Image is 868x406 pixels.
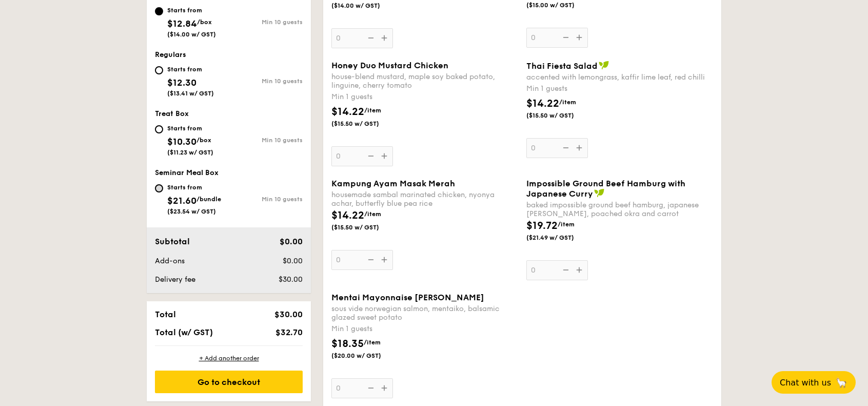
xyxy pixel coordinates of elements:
[167,18,197,29] span: $12.84
[155,371,303,393] div: Go to checkout
[526,179,685,199] span: Impossible Ground Beef Hamburg with Japanese Curry
[155,66,163,74] input: Starts from$12.30($13.41 w/ GST)Min 10 guests
[280,237,303,246] span: $0.00
[526,201,713,218] div: baked impossible ground beef hamburg, japanese [PERSON_NAME], poached okra and carrot
[331,293,484,302] span: Mentai Mayonnaise [PERSON_NAME]
[331,190,518,208] div: housemade sambal marinated chicken, nyonya achar, butterfly blue pea rice
[274,310,303,319] span: $30.00
[196,196,221,203] span: /bundle
[229,78,303,85] div: Min 10 guests
[526,234,596,242] span: ($21.49 w/ GST)
[155,275,195,284] span: Delivery fee
[155,310,176,319] span: Total
[331,61,448,70] span: Honey Duo Mustard Chicken
[155,7,163,15] input: Starts from$12.84/box($14.00 w/ GST)Min 10 guests
[155,257,185,265] span: Add-ons
[167,195,196,206] span: $21.60
[780,378,831,388] span: Chat with us
[331,223,401,231] span: ($15.50 w/ GST)
[364,339,381,346] span: /item
[155,327,213,337] span: Total (w/ GST)
[331,324,518,334] div: Min 1 guests
[772,371,856,394] button: Chat with us🦙
[155,50,186,59] span: Regulars
[526,73,713,82] div: accented with lemongrass, kaffir lime leaf, red chilli
[279,275,303,284] span: $30.00
[526,98,559,110] span: $14.22
[167,6,216,14] div: Starts from
[155,125,163,133] input: Starts from$10.30/box($11.23 w/ GST)Min 10 guests
[167,65,214,73] div: Starts from
[167,208,216,215] span: ($23.54 w/ GST)
[558,221,575,228] span: /item
[167,183,221,191] div: Starts from
[155,354,303,362] div: + Add another order
[526,220,558,232] span: $19.72
[275,327,303,337] span: $32.70
[526,111,596,120] span: ($15.50 w/ GST)
[594,188,604,198] img: icon-vegan.f8ff3823.svg
[167,90,214,97] span: ($13.41 w/ GST)
[331,106,364,118] span: $14.22
[167,136,196,147] span: $10.30
[331,209,364,222] span: $14.22
[331,92,518,102] div: Min 1 guests
[526,84,713,94] div: Min 1 guests
[331,2,401,10] span: ($14.00 w/ GST)
[364,210,381,218] span: /item
[526,1,596,9] span: ($15.00 w/ GST)
[155,237,190,246] span: Subtotal
[229,137,303,144] div: Min 10 guests
[526,61,598,71] span: Thai Fiesta Salad
[167,77,196,88] span: $12.30
[196,137,211,144] span: /box
[155,168,219,177] span: Seminar Meal Box
[283,257,303,265] span: $0.00
[155,109,189,118] span: Treat Box
[331,304,518,322] div: sous vide norwegian salmon, mentaiko, balsamic glazed sweet potato
[197,18,212,26] span: /box
[229,18,303,26] div: Min 10 guests
[835,377,847,389] span: 🦙
[331,352,401,360] span: ($20.00 w/ GST)
[331,338,364,350] span: $18.35
[167,31,216,38] span: ($14.00 w/ GST)
[331,120,401,128] span: ($15.50 w/ GST)
[229,196,303,203] div: Min 10 guests
[599,61,609,70] img: icon-vegan.f8ff3823.svg
[167,149,213,156] span: ($11.23 w/ GST)
[331,179,455,188] span: Kampung Ayam Masak Merah
[331,72,518,90] div: house-blend mustard, maple soy baked potato, linguine, cherry tomato
[559,99,576,106] span: /item
[167,124,213,132] div: Starts from
[155,184,163,192] input: Starts from$21.60/bundle($23.54 w/ GST)Min 10 guests
[364,107,381,114] span: /item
